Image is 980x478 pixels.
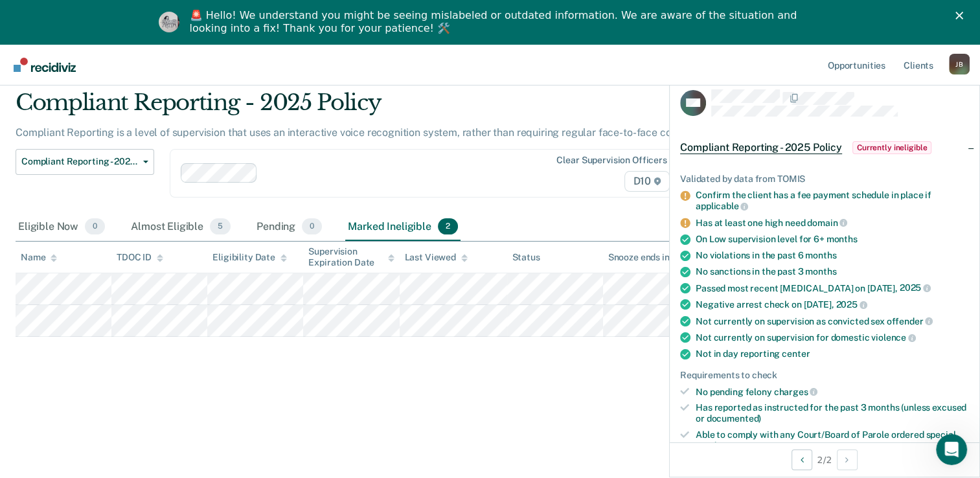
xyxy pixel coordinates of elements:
div: Requirements to check [680,370,969,381]
span: Compliant Reporting - 2025 Policy [680,141,842,154]
div: Compliant Reporting - 2025 Policy [16,89,751,126]
div: J B [949,54,970,74]
div: Not currently on supervision for domestic [696,332,969,343]
span: Compliant Reporting - 2025 Policy [21,156,138,167]
div: Clear supervision officers [556,155,667,166]
button: Previous Opportunity [792,450,812,470]
div: Last Viewed [405,252,468,263]
div: Marked Ineligible [345,213,461,242]
div: Has reported as instructed for the past 3 months (unless excused or [696,402,969,424]
span: offender [887,316,933,326]
div: Not in day reporting [696,348,969,359]
div: Close [955,12,968,19]
div: Name [21,252,57,263]
span: 0 [85,218,105,235]
div: Not currently on supervision as convicted sex [696,315,969,327]
span: 2025 [836,299,867,310]
iframe: Intercom live chat [936,434,967,465]
div: TDOC ID [117,252,163,263]
a: Opportunities [825,44,888,85]
button: Next Opportunity [837,450,858,470]
img: Recidiviz [14,58,76,72]
span: Currently ineligible [852,141,932,154]
div: Compliant Reporting - 2025 PolicyCurrently ineligible [670,127,979,168]
div: Has at least one high need domain [696,217,969,229]
div: Pending [254,213,325,242]
p: Compliant Reporting is a level of supervision that uses an interactive voice recognition system, ... [16,126,703,139]
span: charges [774,387,818,397]
span: conditions [696,440,740,451]
div: No pending felony [696,386,969,398]
span: 0 [302,218,322,235]
span: 2025 [900,282,931,293]
button: Profile dropdown button [949,54,970,74]
span: violence [871,332,916,343]
span: months [826,234,858,244]
div: No sanctions in the past 3 [696,266,969,277]
img: Profile image for Kim [159,12,179,32]
div: Passed most recent [MEDICAL_DATA] on [DATE], [696,282,969,294]
div: Eligible Now [16,213,108,242]
span: 2 [438,218,458,235]
div: Almost Eligible [128,213,233,242]
div: Snooze ends in [608,252,681,263]
div: Eligibility Date [212,252,287,263]
div: Status [512,252,540,263]
a: Clients [901,44,936,85]
div: On Low supervision level for 6+ [696,234,969,245]
div: Able to comply with any Court/Board of Parole ordered special [696,429,969,451]
span: months [805,266,836,277]
span: documented) [707,413,761,424]
div: 2 / 2 [670,442,979,477]
span: center [782,348,810,359]
span: D10 [624,171,669,192]
div: 🚨 Hello! We understand you might be seeing mislabeled or outdated information. We are aware of th... [190,9,801,35]
span: 5 [210,218,231,235]
div: Negative arrest check on [DATE], [696,299,969,310]
div: Validated by data from TOMIS [680,174,969,185]
div: Supervision Expiration Date [308,246,394,268]
span: months [805,250,836,260]
div: Confirm the client has a fee payment schedule in place if applicable [696,190,969,212]
div: No violations in the past 6 [696,250,969,261]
